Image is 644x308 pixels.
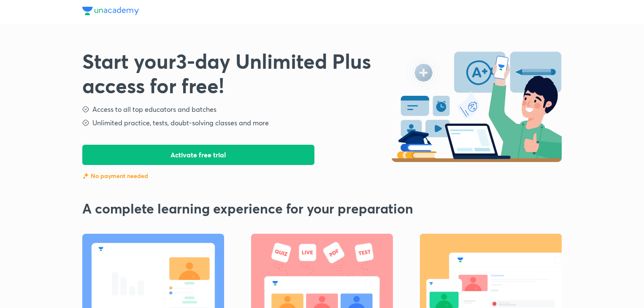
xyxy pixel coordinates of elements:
[91,172,148,180] p: No payment needed
[82,7,139,17] a: Unacademy
[82,49,392,97] h3: Start your 3 -day Unlimited Plus access for free!
[81,119,90,127] img: step
[82,200,562,216] h2: A complete learning experience for your preparation
[92,104,216,114] h5: Access to all top educators and batches
[82,173,89,179] img: feature
[392,49,562,162] img: start-free-trial
[82,7,139,15] img: Unacademy
[92,118,269,128] h5: Unlimited practice, tests, doubt-solving classes and more
[82,145,314,165] button: Activate free trial
[81,105,90,113] img: step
